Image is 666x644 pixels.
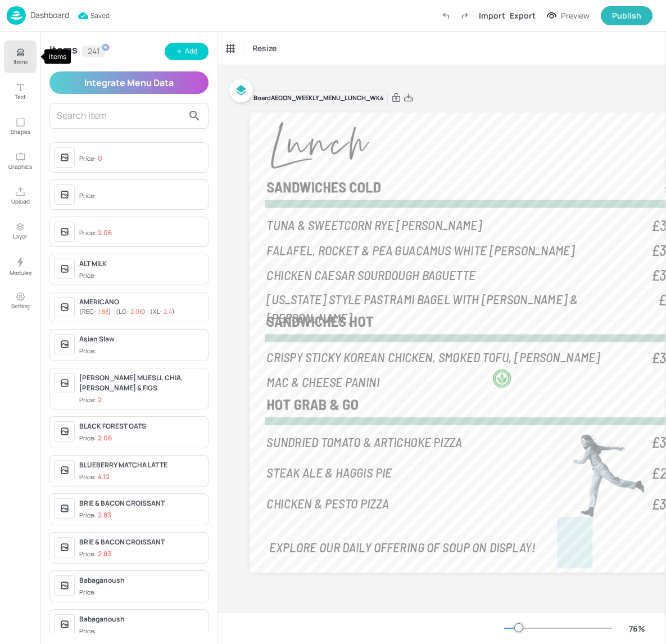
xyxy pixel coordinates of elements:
p: 2.06 [98,434,112,442]
div: Price: [79,191,98,201]
p: 241 [88,47,99,55]
div: Asian Slaw [79,334,203,344]
p: Text [15,93,26,101]
p: Shapes [11,128,30,136]
span: CHICKEN & PESTO PIZZA [266,494,388,511]
label: Undo (Ctrl + Z) [436,6,455,25]
p: Setting [11,302,30,310]
span: TUNA & SWEETCORN RYE [PERSON_NAME] [266,216,482,233]
div: Price: [79,271,98,281]
button: Publish [601,6,653,25]
span: 1.88 [98,307,108,316]
p: 2.83 [98,511,111,519]
button: Shapes [4,110,37,143]
button: Items [4,40,37,73]
div: Babaganoush [79,575,203,586]
p: 2 [98,396,102,404]
div: Price: [79,511,111,520]
span: [US_STATE] STYLE PASTRAMI BAGEL WITH [PERSON_NAME] & [PERSON_NAME] [266,290,578,326]
button: Integrate Menu Data [49,71,209,94]
div: BRIE & BACON CROISSANT [79,537,203,547]
span: Resize [250,42,279,54]
div: Export [510,10,536,21]
div: Items [49,46,78,57]
div: [PERSON_NAME] MUESLI, CHIA, [PERSON_NAME] & FIGS [79,373,203,393]
button: Layer [4,215,37,247]
div: Price: [79,395,102,405]
button: Upload [4,180,37,213]
span: Saved [78,10,110,21]
div: Price: [79,154,102,164]
div: Price: [79,550,111,559]
button: search [183,105,206,127]
div: ALT MILK [79,259,203,269]
p: Dashboard [30,11,69,19]
span: FALAFEL, ROCKET & PEA GUACAMUS WHITE [PERSON_NAME] [266,241,574,258]
div: BLACK FOREST OATS [79,421,203,431]
span: MAC & CHEESE PANINI [266,372,379,389]
div: Board AEGON_WEEKLY_MENU_LUNCH_WK4 [250,91,388,106]
span: CRISPY STICKY KOREAN CHICKEN, SMOKED TOFU, [PERSON_NAME] [266,348,600,364]
div: Price: [79,627,98,636]
div: 76 % [623,623,650,634]
div: Price: [79,434,112,443]
p: Graphics [8,163,32,170]
div: Publish [612,10,641,22]
button: Graphics [4,145,37,178]
button: Modules [4,250,37,282]
div: Price: [79,472,110,482]
span: 2.4 [164,307,172,316]
div: Import [479,10,505,21]
div: Add [185,46,197,57]
span: ( XL - ) [150,307,175,316]
p: 0 [98,155,102,163]
p: 4.12 [98,473,110,481]
span: SUNDRIED TOMATO & ARTICHOKE PIZZA [266,433,462,449]
div: Items [44,49,71,64]
p: 2.06 [98,229,112,237]
img: logo-86c26b7e.jpg [7,6,26,25]
div: Preview [561,10,590,22]
span: 2.08 [130,307,143,316]
span: EXPLORE OUR DAILY OFFERING OF SOUP ON DISPLAY! [269,538,535,555]
div: BLUEBERRY MATCHA LATTE [79,460,203,470]
span: CHICKEN CAESAR SOURDOUGH BAGUETTE [266,265,475,282]
div: BRIE & BACON CROISSANT [79,498,203,508]
div: Babaganoush [79,614,203,624]
span: ( REG - ) [79,307,111,316]
div: AMERICANO [79,297,203,307]
p: Upload [11,197,30,205]
button: Setting [4,285,37,317]
p: Items [13,58,28,66]
div: Price: [79,346,98,356]
p: Modules [10,269,31,277]
p: 2.83 [98,550,111,558]
input: Search Item [57,107,183,125]
button: Add [165,43,209,60]
span: ( LG - ) [116,307,146,316]
button: Text [4,75,37,108]
div: Price: [79,588,98,597]
div: Price: [79,228,112,238]
button: Preview [540,7,596,24]
span: STEAK ALE & HAGGIS PIE [266,463,392,480]
label: Redo (Ctrl + Y) [455,6,474,25]
p: Layer [13,232,28,240]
